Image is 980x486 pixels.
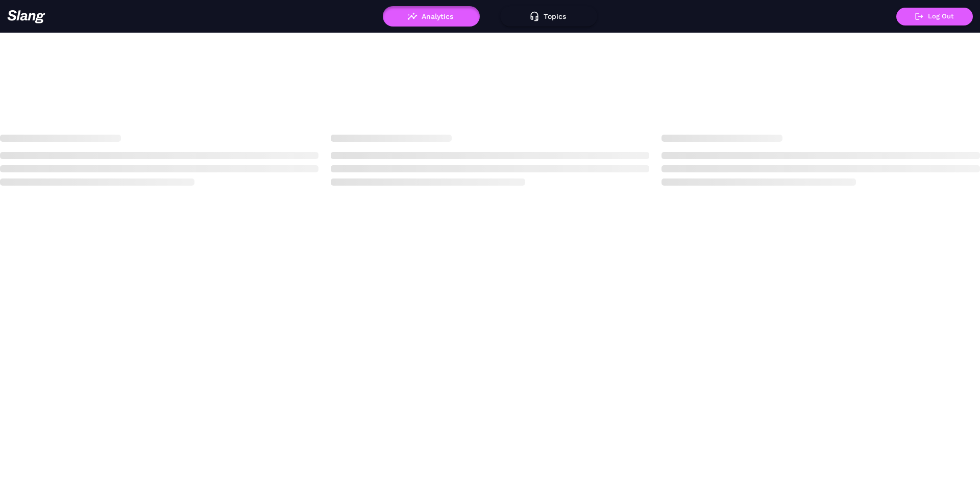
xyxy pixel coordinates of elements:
[7,10,45,23] img: 623511267c55cb56e2f2a487_logo2.png
[500,6,597,27] button: Topics
[383,12,480,19] a: Analytics
[383,6,480,27] button: Analytics
[896,8,973,25] button: Log Out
